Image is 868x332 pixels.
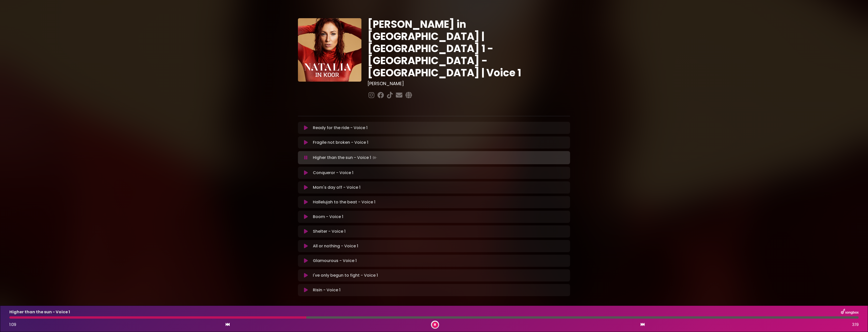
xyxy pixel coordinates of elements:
[313,184,360,191] p: Mom's day off - Voice 1
[313,154,378,161] p: Higher than the sun - Voice 1
[313,272,378,278] p: I've only begun to fight - Voice 1
[313,287,340,293] p: Risin - Voice 1
[313,139,368,146] p: Fragile not broken - Voice 1
[367,18,570,79] h1: [PERSON_NAME] in [GEOGRAPHIC_DATA] | [GEOGRAPHIC_DATA] 1 - [GEOGRAPHIC_DATA] - [GEOGRAPHIC_DATA] ...
[298,18,361,82] img: YTVS25JmS9CLUqXqkEhs
[9,309,70,315] p: Higher than the sun - Voice 1
[313,228,345,234] p: Shelter - Voice 1
[371,154,378,161] img: waveform4.gif
[313,199,375,205] p: Hallelujah to the beat - Voice 1
[313,258,357,264] p: Glamourous - Voice 1
[841,309,859,315] img: songbox-logo-white.png
[313,170,353,176] p: Conqueror - Voice 1
[313,125,367,131] p: Ready for the ride - Voice 1
[313,214,343,220] p: Boom - Voice 1
[313,243,358,249] p: All or nothing - Voice 1
[367,81,570,86] h3: [PERSON_NAME]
